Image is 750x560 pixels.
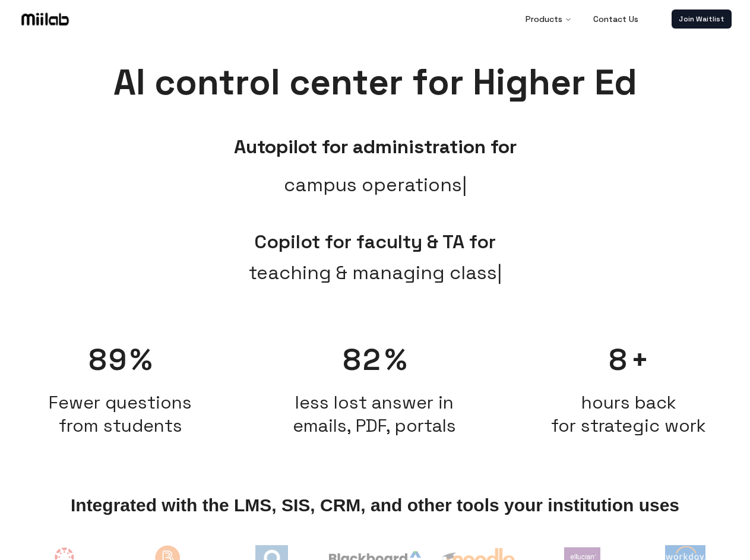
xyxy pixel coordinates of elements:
[88,341,128,379] span: 89
[19,10,71,28] img: Logo
[343,341,382,379] span: 82
[113,59,637,105] span: AI control center for Higher Ed
[584,7,648,31] a: Contact Us
[551,391,706,437] span: hours back for strategic work
[516,7,648,31] nav: Main
[385,341,407,379] span: %
[284,170,467,199] span: campus operations
[672,10,732,29] a: Join Waitlist
[254,230,496,254] span: Copilot for faculty & TA for
[631,341,649,379] span: +
[71,495,679,515] span: Integrated with the LMS, SIS, CRM, and other tools your institution uses
[234,135,517,159] b: Autopilot for administration for
[516,7,581,31] button: Products
[254,391,496,437] h2: less lost answer in emails, PDF, portals
[130,341,152,379] span: %
[609,341,629,379] span: 8
[249,258,502,287] span: teaching & managing class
